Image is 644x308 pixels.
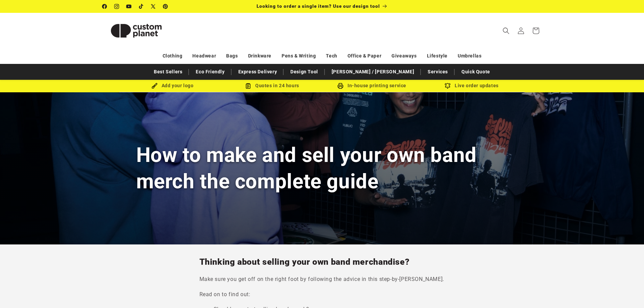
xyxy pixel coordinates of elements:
[322,81,422,90] div: In-house printing service
[102,16,170,46] img: Custom Planet
[422,81,522,90] div: Live order updates
[458,50,481,62] a: Umbrellas
[391,50,416,62] a: Giveaways
[337,83,343,89] img: In-house printing
[458,66,494,78] a: Quick Quote
[151,83,158,89] img: Brush Icon
[100,13,172,48] a: Custom Planet
[136,142,508,194] h1: How to make and sell your own band merch the complete guide
[257,3,380,9] span: Looking to order a single item? Use our design tool
[245,83,251,89] img: Order Updates Icon
[328,66,418,78] a: [PERSON_NAME] / [PERSON_NAME]
[150,66,186,78] a: Best Sellers
[499,23,514,38] summary: Search
[287,66,321,78] a: Design Tool
[248,50,271,62] a: Drinkware
[199,257,445,267] h2: Thinking about selling your own band merchandise?
[199,275,445,284] p: Make sure you get off on the right foot by following the advice in this step-by-[PERSON_NAME].
[222,81,322,90] div: Quotes in 24 hours
[192,50,216,62] a: Headwear
[282,50,316,62] a: Pens & Writing
[445,83,451,89] img: Order updates
[427,50,448,62] a: Lifestyle
[235,66,281,78] a: Express Delivery
[348,50,381,62] a: Office & Paper
[226,50,238,62] a: Bags
[326,50,337,62] a: Tech
[123,81,222,90] div: Add your logo
[163,50,183,62] a: Clothing
[192,66,228,78] a: Eco Friendly
[199,290,445,300] p: Read on to find out:
[424,66,451,78] a: Services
